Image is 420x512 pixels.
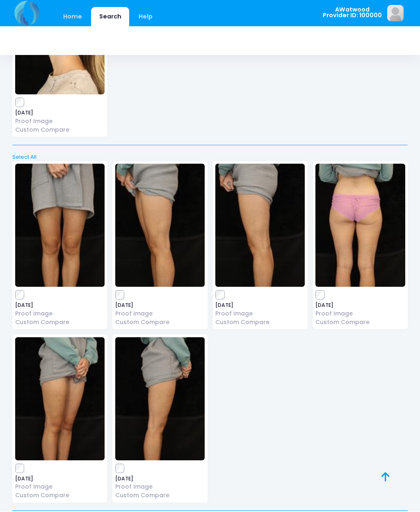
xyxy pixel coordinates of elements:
a: Custom Compare [215,318,305,327]
a: Custom Compare [15,318,105,327]
span: [DATE] [115,477,205,482]
span: [DATE] [215,303,305,308]
a: Proof Image [15,483,105,491]
a: Custom Compare [15,126,105,135]
img: image [115,164,205,287]
a: Select All [10,153,411,162]
a: Search [91,7,129,27]
span: [DATE] [115,303,205,308]
a: Custom Compare [115,491,205,500]
img: image [215,164,305,287]
a: Help [131,7,161,27]
a: Proof Image [215,310,305,318]
img: image [115,338,205,461]
a: Proof Image [115,310,205,318]
a: Proof Image [115,483,205,491]
span: [DATE] [315,303,405,308]
span: [DATE] [15,303,105,308]
span: [DATE] [15,477,105,482]
a: Home [55,7,90,27]
img: image [15,338,105,461]
img: image [315,164,405,287]
a: Proof Image [15,310,105,318]
span: AWatwood Provider ID: 100000 [323,7,382,19]
a: Custom Compare [15,491,105,500]
a: Proof Image [15,117,105,126]
a: Custom Compare [115,318,205,327]
a: Proof Image [315,310,405,318]
span: [DATE] [15,111,105,116]
img: image [15,164,105,287]
a: Custom Compare [315,318,405,327]
img: image [387,5,404,22]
